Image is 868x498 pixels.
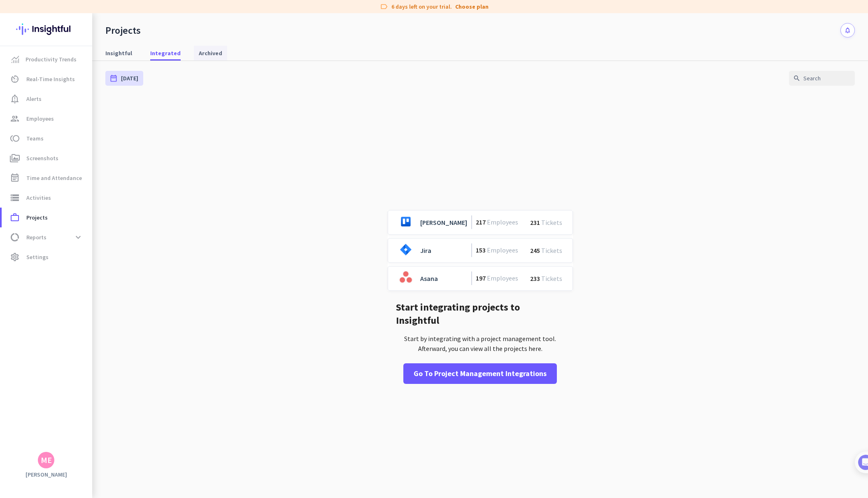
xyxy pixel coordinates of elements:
a: perm_mediaScreenshots [2,148,92,168]
h5: Start integrating projects to Insightful [396,301,565,327]
i: notifications [844,27,851,34]
span: Employees [486,218,519,226]
span: Insightful [105,49,132,57]
button: Go to Project Management Integrations [403,363,557,384]
span: 217 [476,218,486,226]
i: label [380,2,388,11]
i: date_range [109,74,118,82]
i: perm_media [10,153,20,163]
span: 233 [530,274,540,283]
img: Trello icon [396,212,416,231]
i: data_usage [10,232,20,242]
a: notification_importantAlerts [2,89,92,109]
a: Choose plan [455,2,489,11]
i: notification_important [10,94,20,104]
span: Projects [26,213,48,222]
span: Employees [486,246,519,254]
span: 231 [530,218,540,227]
input: Search [789,71,855,86]
span: Tickets [540,246,563,255]
span: Alerts [26,94,42,104]
span: Employees [26,114,54,124]
button: expand_more [71,230,86,245]
a: event_noteTime and Attendance [2,168,92,188]
span: [PERSON_NAME] [420,218,467,227]
a: tollTeams [2,129,92,148]
img: Jira icon [396,240,416,260]
span: 153 [476,246,486,254]
a: data_usageReportsexpand_more [2,227,92,247]
i: settings [10,252,20,262]
span: Integrated [150,49,181,57]
div: ME [41,456,52,464]
i: group [10,114,20,124]
i: event_note [10,173,20,183]
span: Employees [486,274,519,282]
i: work_outline [10,213,20,222]
a: av_timerReal-Time Insights [2,69,92,89]
span: Activities [26,193,51,203]
span: Productivity Trends [26,54,77,64]
span: Jira [420,246,431,255]
img: menu-item [12,56,19,63]
span: Tickets [540,218,563,227]
span: 245 [530,246,540,255]
span: Real-Time Insights [26,74,75,84]
span: Screenshots [26,153,58,163]
i: av_timer [10,74,20,84]
span: [DATE] [121,74,138,82]
a: settingsSettings [2,247,92,267]
span: Archived [199,49,222,57]
span: Teams [26,133,44,143]
span: Settings [26,252,49,262]
span: Reports [26,232,47,242]
span: Tickets [540,274,563,283]
button: notifications [840,23,855,37]
img: Insightful logo [16,13,76,45]
a: menu-itemProductivity Trends [2,49,92,69]
span: Time and Attendance [26,173,82,183]
span: 197 [476,274,486,282]
i: toll [10,133,20,143]
div: Projects [105,24,141,37]
img: Asana icon [396,268,416,288]
p: Start by integrating with a project management tool. Afterward, you can view all the projects here. [396,334,565,353]
div: Go to Project Management Integrations [414,368,547,379]
i: storage [10,193,20,203]
a: groupEmployees [2,109,92,129]
a: work_outlineProjects [2,208,92,227]
span: Asana [420,274,438,283]
a: storageActivities [2,188,92,208]
i: search [793,75,801,82]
